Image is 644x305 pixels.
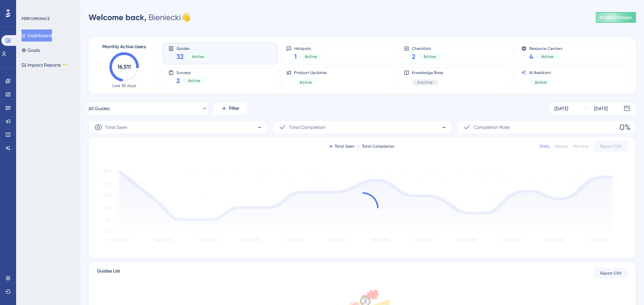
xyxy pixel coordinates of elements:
[594,268,628,279] button: Export CSV
[330,144,355,149] div: Total Seen
[474,123,510,131] span: Completion Rate
[21,59,68,71] button: Impact ReportsBETA
[529,52,533,61] span: 4
[192,54,204,59] span: Active
[89,102,208,115] button: All Guides
[188,78,200,83] span: Active
[555,144,568,149] div: Weekly
[529,70,552,75] span: AI Assistant
[300,80,312,85] span: Active
[294,52,297,61] span: 1
[294,70,327,75] span: Product Updates
[424,54,436,59] span: Active
[102,43,146,51] span: Monthly Active Users
[229,104,239,112] span: Filter
[21,29,52,42] button: Dashboard
[600,15,632,20] span: Publish Changes
[305,54,317,59] span: Active
[176,76,180,85] span: 2
[620,122,630,133] span: 0%
[97,267,120,279] span: Guides List
[412,70,443,75] span: Knowledge Base
[21,44,40,56] button: Goals
[540,144,549,149] div: Daily
[594,141,628,152] button: Export CSV
[294,46,322,51] span: Hotspots
[89,12,147,22] span: Welcome back,
[176,52,184,61] span: 32
[21,16,50,21] div: PERFORMANCE
[535,80,547,85] span: Active
[442,122,446,133] span: -
[89,104,110,112] span: All Guides
[600,271,622,276] span: Export CSV
[117,64,131,70] text: 16,511
[596,12,636,23] button: Publish Changes
[289,123,326,131] span: Total Completion
[600,144,622,149] span: Export CSV
[62,63,68,67] div: BETA
[258,122,262,133] span: -
[529,46,562,51] span: Resource Centers
[594,104,608,112] div: [DATE]
[541,54,553,59] span: Active
[574,144,589,149] div: Monthly
[412,52,416,61] span: 2
[112,83,136,88] span: Last 30 days
[412,46,441,51] span: Checklists
[213,102,247,115] button: Filter
[554,104,568,112] div: [DATE]
[357,144,394,149] div: Total Completion
[89,12,191,23] div: Bieniecki 👋
[417,80,433,85] span: Inactive
[176,46,209,51] span: Guides
[176,70,206,75] span: Surveys
[105,123,127,131] span: Total Seen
